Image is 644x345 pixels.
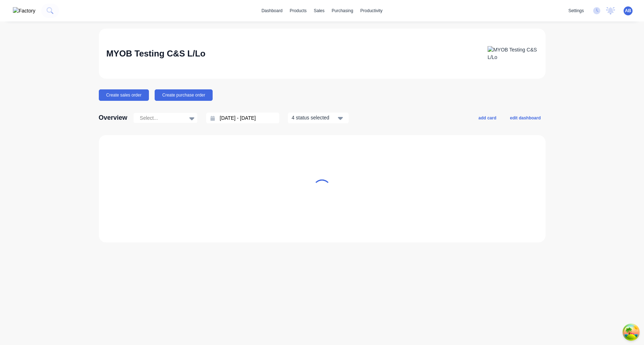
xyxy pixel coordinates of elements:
div: MYOB Testing C&S L/Lo [106,46,205,61]
button: 4 status selected [288,113,349,123]
button: edit dashboard [505,113,545,122]
div: sales [310,5,328,16]
div: 4 status selected [292,114,337,122]
div: productivity [357,5,386,16]
a: dashboard [258,5,286,16]
button: Open Tanstack query devtools [624,325,638,339]
div: settings [565,5,587,16]
img: MYOB Testing C&S L/Lo [488,46,538,61]
button: add card [474,113,501,122]
button: Create purchase order [155,89,213,101]
img: Factory [13,7,35,15]
div: products [286,5,310,16]
span: AB [625,8,631,14]
div: Overview [99,111,127,125]
button: Create sales order [99,89,149,101]
div: purchasing [328,5,357,16]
